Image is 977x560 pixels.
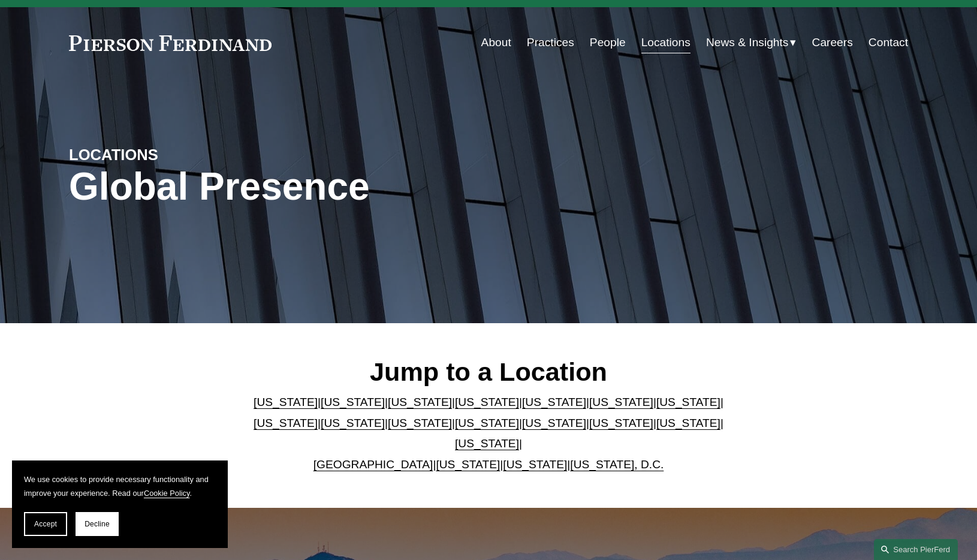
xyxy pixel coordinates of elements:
[34,520,57,528] span: Accept
[254,396,318,408] a: [US_STATE]
[590,31,626,54] a: People
[874,539,958,560] a: Search this site
[69,165,628,209] h1: Global Presence
[313,458,433,471] a: [GEOGRAPHIC_DATA]
[76,512,119,536] button: Decline
[85,520,110,528] span: Decline
[812,31,853,54] a: Careers
[244,356,734,387] h2: Jump to a Location
[455,437,519,450] a: [US_STATE]
[656,417,720,429] a: [US_STATE]
[503,458,567,471] a: [US_STATE]
[527,31,574,54] a: Practices
[436,458,500,471] a: [US_STATE]
[706,32,789,53] span: News & Insights
[388,417,452,429] a: [US_STATE]
[144,489,190,498] a: Cookie Policy
[706,31,797,54] a: folder dropdown
[522,417,586,429] a: [US_STATE]
[12,460,228,548] section: Cookie banner
[24,472,216,500] p: We use cookies to provide necessary functionality and improve your experience. Read our .
[641,31,690,54] a: Locations
[589,417,653,429] a: [US_STATE]
[522,396,586,408] a: [US_STATE]
[388,396,452,408] a: [US_STATE]
[69,145,279,164] h4: LOCATIONS
[481,31,511,54] a: About
[455,396,519,408] a: [US_STATE]
[589,396,653,408] a: [US_STATE]
[570,458,664,471] a: [US_STATE], D.C.
[24,512,67,536] button: Accept
[455,417,519,429] a: [US_STATE]
[869,31,908,54] a: Contact
[244,392,734,475] p: | | | | | | | | | | | | | | | | | |
[656,396,720,408] a: [US_STATE]
[321,396,385,408] a: [US_STATE]
[254,417,318,429] a: [US_STATE]
[321,417,385,429] a: [US_STATE]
